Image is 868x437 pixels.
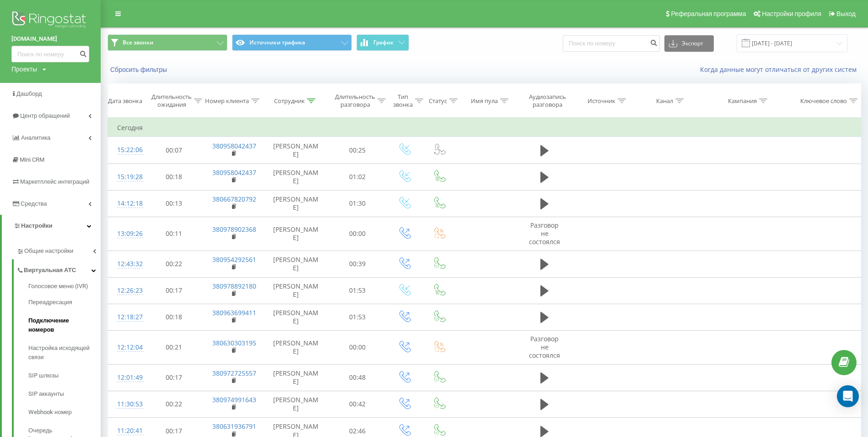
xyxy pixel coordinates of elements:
[28,344,96,362] span: Настройка исходящей связи
[212,255,256,264] a: 380954292561
[329,277,387,304] td: 01:53
[145,304,203,330] td: 00:18
[356,34,409,51] button: График
[563,35,660,52] input: Поиск по номеру
[588,97,615,105] div: Источник
[264,391,329,417] td: [PERSON_NAME]
[205,97,249,105] div: Номер клиента
[700,65,861,74] a: Когда данные могут отличаться от других систем
[800,97,847,105] div: Ключевое слово
[117,225,136,243] div: 13:09:26
[28,311,101,339] a: Подключение номеров
[145,190,203,217] td: 00:13
[108,97,142,105] div: Дата звонка
[145,364,203,391] td: 00:17
[264,304,329,330] td: [PERSON_NAME]
[212,142,256,150] a: 380958042437
[212,395,256,404] a: 380974991643
[11,9,89,32] img: Ringostat logo
[24,246,73,256] span: Общие настройки
[145,137,203,164] td: 00:07
[16,259,101,279] a: Виртуальная АТС
[145,331,203,365] td: 00:21
[212,339,256,347] a: 380630303195
[762,10,821,17] span: Настройки профиля
[117,369,136,387] div: 12:01:49
[264,331,329,365] td: [PERSON_NAME]
[212,369,256,377] a: 380972725557
[264,277,329,304] td: [PERSON_NAME]
[212,168,256,177] a: 380958042437
[429,97,447,105] div: Статус
[656,97,673,105] div: Канал
[117,395,136,413] div: 11:30:53
[728,97,757,105] div: Кампания
[28,339,101,366] a: Настройка исходящей связи
[21,200,47,207] span: Средства
[108,119,861,137] td: Сегодня
[329,391,387,417] td: 00:42
[212,282,256,290] a: 380978892180
[232,34,352,51] button: Источники трафика
[529,334,560,360] span: Разговор не состоялся
[212,225,256,234] a: 380978902368
[329,364,387,391] td: 00:48
[264,364,329,391] td: [PERSON_NAME]
[329,164,387,190] td: 01:02
[151,93,192,109] div: Длительность ожидания
[20,178,89,185] span: Маркетплейс интеграций
[117,141,136,159] div: 15:22:06
[212,195,256,203] a: 380667820792
[212,422,256,431] a: 380631936791
[117,282,136,300] div: 12:26:23
[264,164,329,190] td: [PERSON_NAME]
[117,308,136,326] div: 12:18:27
[525,93,570,109] div: Аудиозапись разговора
[145,277,203,304] td: 00:17
[145,391,203,417] td: 00:22
[145,251,203,277] td: 00:22
[836,10,856,17] span: Выход
[28,316,96,334] span: Подключение номеров
[11,65,37,74] div: Проекты
[264,190,329,217] td: [PERSON_NAME]
[28,385,101,403] a: SIP аккаунты
[329,217,387,251] td: 00:00
[28,298,72,307] span: Переадресация
[145,217,203,251] td: 00:11
[108,66,172,74] button: Сбросить фильтры
[16,240,101,259] a: Общие настройки
[335,93,375,109] div: Длительность разговора
[329,190,387,217] td: 01:30
[664,35,714,52] button: Экспорт
[28,282,101,293] a: Голосовое меню (IVR)
[28,408,72,417] span: Webhook номер
[264,251,329,277] td: [PERSON_NAME]
[108,34,227,51] button: Все звонки
[212,308,256,317] a: 380963699411
[2,215,101,237] a: Настройки
[529,221,560,246] span: Разговор не состоялся
[28,366,101,385] a: SIP шлюзы
[264,137,329,164] td: [PERSON_NAME]
[16,90,42,97] span: Дашборд
[28,389,64,399] span: SIP аккаунты
[20,156,44,163] span: Mini CRM
[21,222,53,229] span: Настройки
[329,137,387,164] td: 00:25
[21,134,50,141] span: Аналитика
[329,331,387,365] td: 00:00
[28,293,101,311] a: Переадресация
[329,304,387,330] td: 01:53
[671,10,746,17] span: Реферальная программа
[373,39,394,46] span: График
[393,93,413,109] div: Тип звонка
[11,46,89,62] input: Поиск по номеру
[24,266,76,275] span: Виртуальная АТС
[11,34,89,44] a: [DOMAIN_NAME]
[117,168,136,186] div: 15:19:28
[274,97,305,105] div: Сотрудник
[117,195,136,213] div: 14:12:18
[117,339,136,356] div: 12:12:04
[28,371,59,380] span: SIP шлюзы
